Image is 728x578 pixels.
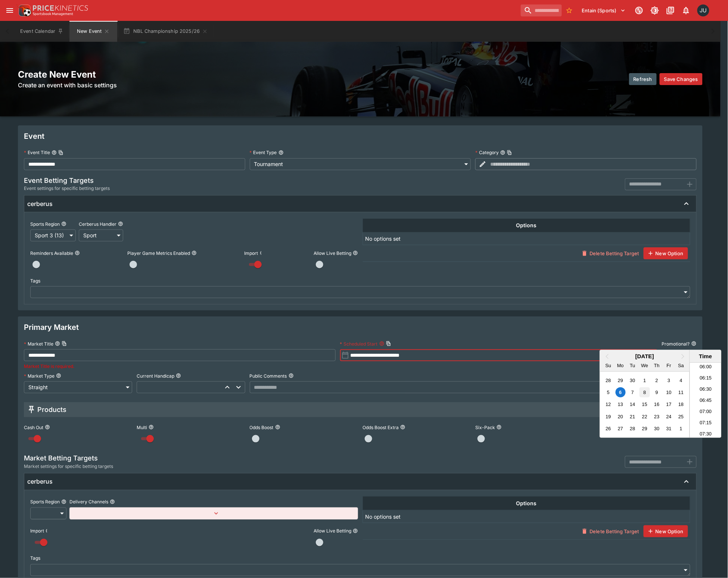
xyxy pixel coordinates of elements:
div: Choose Thursday, October 2nd, 2025 [652,375,662,385]
div: Choose Thursday, October 9th, 2025 [652,387,662,397]
ul: Time [690,363,722,438]
div: Choose Date and Time [600,350,722,438]
div: Choose Tuesday, October 28th, 2025 [628,424,638,434]
div: Choose Monday, October 13th, 2025 [616,399,626,409]
div: Choose Friday, October 24th, 2025 [664,412,674,422]
div: Thursday [652,360,662,371]
div: Tuesday [628,360,638,371]
div: Choose Wednesday, October 29th, 2025 [640,424,650,434]
div: Choose Saturday, October 18th, 2025 [676,399,686,409]
div: Choose Monday, September 29th, 2025 [616,375,626,385]
div: Monday [616,360,626,371]
button: Next Month [678,351,690,363]
button: Previous Month [601,351,613,363]
div: Choose Monday, October 6th, 2025 [616,387,626,397]
div: Choose Saturday, October 25th, 2025 [676,412,686,422]
div: Time [692,353,719,359]
div: Choose Wednesday, October 1st, 2025 [640,375,650,385]
div: Choose Thursday, October 23rd, 2025 [652,412,662,422]
li: 06:45 [690,395,722,406]
div: Choose Monday, October 27th, 2025 [616,424,626,434]
li: 07:15 [690,417,722,428]
li: 06:15 [690,372,722,384]
div: Choose Saturday, October 4th, 2025 [676,375,686,385]
div: Choose Sunday, September 28th, 2025 [603,375,613,385]
div: Saturday [676,360,686,371]
div: Choose Saturday, November 1st, 2025 [676,424,686,434]
div: Choose Sunday, October 19th, 2025 [603,412,613,422]
div: Choose Sunday, October 12th, 2025 [603,399,613,409]
li: 06:00 [690,361,722,372]
div: Choose Friday, October 3rd, 2025 [664,375,674,385]
div: Choose Thursday, October 16th, 2025 [652,399,662,409]
div: Choose Friday, October 10th, 2025 [664,387,674,397]
div: Choose Thursday, October 30th, 2025 [652,424,662,434]
div: Sunday [603,360,613,371]
div: Choose Tuesday, October 7th, 2025 [628,387,638,397]
div: Friday [664,360,674,371]
div: Choose Sunday, October 26th, 2025 [603,424,613,434]
li: 06:30 [690,384,722,395]
div: Choose Friday, October 31st, 2025 [664,424,674,434]
div: Choose Tuesday, September 30th, 2025 [628,375,638,385]
div: Choose Saturday, October 11th, 2025 [676,387,686,397]
div: Choose Friday, October 17th, 2025 [664,399,674,409]
h2: [DATE] [600,353,690,359]
div: Choose Tuesday, October 21st, 2025 [628,412,638,422]
div: Choose Sunday, October 5th, 2025 [603,387,613,397]
div: Choose Wednesday, October 22nd, 2025 [640,412,650,422]
div: Choose Monday, October 20th, 2025 [616,412,626,422]
li: 07:30 [690,428,722,440]
div: Choose Tuesday, October 14th, 2025 [628,399,638,409]
div: Wednesday [640,360,650,371]
div: Choose Wednesday, October 15th, 2025 [640,399,650,409]
div: Choose Wednesday, October 8th, 2025 [640,387,650,397]
div: Month October, 2025 [602,374,687,435]
li: 07:00 [690,406,722,417]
